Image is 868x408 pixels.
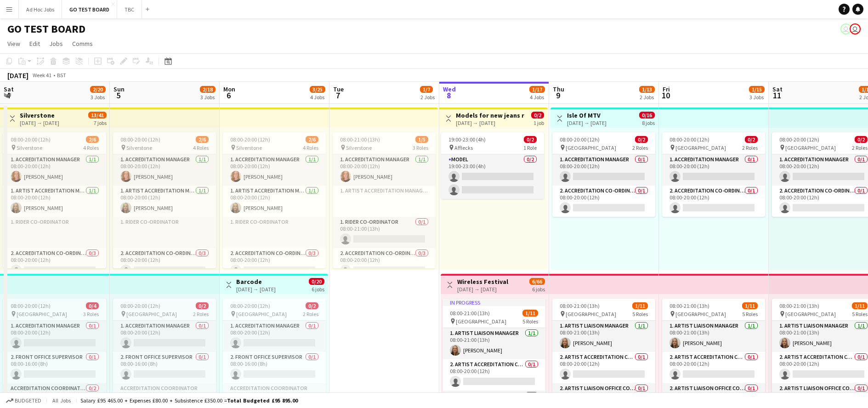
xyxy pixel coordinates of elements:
app-card-role: 1. Artist Accreditation Manager1/108:00-20:00 (12h)[PERSON_NAME] [223,186,326,217]
button: TBC [117,0,142,18]
div: [DATE] [7,71,28,80]
span: [GEOGRAPHIC_DATA] [126,311,177,317]
span: [GEOGRAPHIC_DATA] [456,318,506,325]
app-user-avatar: Kelly Munce [850,23,861,34]
span: 1/17 [529,86,545,93]
span: 1/11 [632,302,648,309]
div: 2 Jobs [420,94,435,101]
span: View [7,40,20,48]
span: Silverstone [126,144,152,151]
h3: Silverstone [20,111,59,119]
div: 4 Jobs [310,94,325,101]
span: 3 Roles [413,144,428,151]
div: 3 Jobs [91,94,105,101]
span: 08:00-20:00 (12h) [11,136,51,143]
span: Thu [553,85,564,93]
app-job-card: 08:00-20:00 (12h)2/6 Silverstone4 Roles1. Accreditation Manager1/108:00-20:00 (12h)[PERSON_NAME]1... [113,132,216,268]
div: 2 Jobs [640,94,654,101]
app-card-role: 1. Accreditation Manager0/108:00-20:00 (12h) [113,321,216,352]
app-card-role: 2. Front Office Supervisor0/108:00-16:00 (8h) [3,352,106,383]
app-card-role: 2. Artist Accreditation Co-ordinator0/108:00-20:00 (12h) [552,352,655,383]
span: 10 [661,90,670,101]
span: 1/7 [420,86,433,93]
a: Edit [26,38,44,50]
span: [GEOGRAPHIC_DATA] [236,311,287,317]
div: 8 jobs [642,119,655,126]
app-job-card: 08:00-20:00 (12h)2/6 Silverstone4 Roles1. Accreditation Manager1/108:00-20:00 (12h)[PERSON_NAME]1... [223,132,326,268]
app-card-role: 1. Artist Accreditation Manager1/108:00-20:00 (12h)[PERSON_NAME] [113,186,216,217]
app-card-role: 1. Accreditation Manager0/108:00-20:00 (12h) [552,154,655,186]
span: 0/16 [639,112,655,119]
div: In progress [443,299,545,306]
div: [DATE] → [DATE] [457,286,508,293]
span: 0/20 [309,278,324,285]
span: 0/4 [86,302,99,309]
h3: Models for new jeans range [456,111,524,119]
div: 3 Jobs [200,94,215,101]
span: 0/2 [531,112,544,119]
span: 4 [2,90,14,101]
span: Edit [29,40,40,48]
span: 08:00-21:00 (13h) [340,136,380,143]
h1: GO TEST BOARD [7,22,85,36]
div: [DATE] → [DATE] [20,119,59,126]
span: 13/41 [88,112,107,119]
button: GO TEST BOARD [62,0,117,18]
a: View [4,38,24,50]
span: 7 [332,90,344,101]
div: 1 job [533,119,544,126]
div: [DATE] → [DATE] [236,286,276,293]
app-job-card: 08:00-21:00 (13h)1/5 Silverstone3 Roles1. Accreditation Manager1/108:00-20:00 (12h)[PERSON_NAME]1... [333,132,436,268]
span: 2/6 [86,136,99,143]
span: 08:00-20:00 (12h) [230,136,270,143]
span: 1/5 [415,136,428,143]
app-card-role: 1. Accreditation Manager1/108:00-20:00 (12h)[PERSON_NAME] [333,154,436,186]
div: 08:00-20:00 (12h)2/6 Silverstone4 Roles1. Accreditation Manager1/108:00-20:00 (12h)[PERSON_NAME]1... [3,132,106,268]
div: Chat Widget [662,39,868,408]
span: 2 Roles [303,311,318,317]
span: Sun [113,85,125,93]
app-job-card: 08:00-20:00 (12h)0/2 [GEOGRAPHIC_DATA]2 Roles1. Accreditation Manager0/108:00-20:00 (12h) 2. Accr... [552,132,655,217]
span: 9 [551,90,564,101]
div: [DATE] → [DATE] [456,119,524,126]
span: Total Budgeted £95 895.00 [227,397,298,404]
span: 08:00-20:00 (12h) [120,136,160,143]
span: 0/2 [306,302,318,309]
app-card-role: 2. Accreditation Co-ordinator0/108:00-20:00 (12h) [552,186,655,217]
span: Week 41 [30,72,53,79]
span: 1/11 [522,310,538,317]
span: Jobs [49,40,63,48]
app-card-role: 2. Front Office Supervisor0/108:00-16:00 (8h) [223,352,326,383]
app-card-role: 2. Artist Accreditation Co-ordinator0/108:00-20:00 (12h) [443,359,545,391]
h3: Isle Of MTV [567,111,607,119]
div: Salary £95 465.00 + Expenses £80.00 + Subsistence £350.00 = [80,397,298,404]
span: 4 Roles [193,144,209,151]
app-card-role: Model0/219:00-23:00 (4h) [441,154,544,199]
app-card-role: 1. Rider Co-ordinator0/108:00-21:00 (13h) [333,217,436,248]
span: 6/66 [529,278,545,285]
span: 08:00-20:00 (12h) [120,302,160,309]
span: 3/25 [310,86,325,93]
span: 0/2 [196,302,209,309]
span: 0/2 [524,136,537,143]
span: 6 [222,90,235,101]
span: [GEOGRAPHIC_DATA] [17,311,67,317]
span: 5 [112,90,125,101]
span: 4 Roles [83,144,99,151]
span: 08:00-20:00 (12h) [560,136,600,143]
app-card-role: 1. Artist Accreditation Manager1/108:00-20:00 (12h)[PERSON_NAME] [3,186,106,217]
app-card-role: 1. Accreditation Manager1/108:00-20:00 (12h)[PERSON_NAME] [3,154,106,186]
div: 7 jobs [94,119,107,126]
span: Tue [333,85,344,93]
span: 2/6 [196,136,209,143]
button: Ad Hoc Jobs [19,0,62,18]
app-card-role: 1. Accreditation Manager0/108:00-20:00 (12h) [3,321,106,352]
span: 5 Roles [632,311,648,317]
span: 3 Roles [83,311,99,317]
div: 6 jobs [532,285,545,293]
app-card-role: 1. Accreditation Manager0/108:00-20:00 (12h) [223,321,326,352]
app-card-role-placeholder: 1. Rider Co-ordinator [223,217,326,248]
